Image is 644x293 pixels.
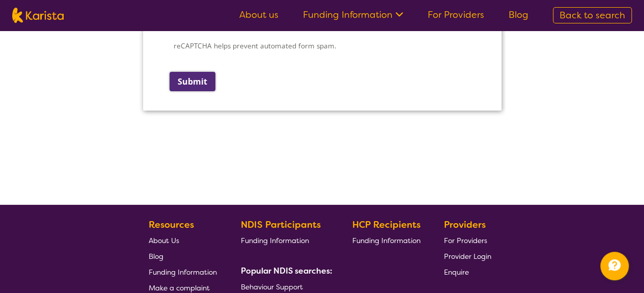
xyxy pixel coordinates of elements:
a: Funding Information [241,232,328,248]
label: Number of existing clients [46,208,155,223]
b: Resources [149,219,194,231]
input: ABN [46,83,231,103]
a: For Providers [428,9,484,21]
span: Behaviour Support [241,282,303,291]
label: Head Office Location [46,161,145,176]
a: Funding Information [149,264,217,280]
b: HCP Recipients [352,219,420,231]
b: NDIS Participants [241,219,321,231]
span: Make a complaint [149,283,210,292]
input: Business Website [46,129,229,149]
input: Number of existing clients [46,223,231,243]
span: Back to search [559,9,625,21]
span: Funding Information [352,236,420,245]
span: The value must be greater than the lower bound 1. [46,246,199,255]
a: Blog [149,248,217,264]
button: Channel Menu [600,252,629,280]
label: ABN [46,68,71,83]
span: Funding Information [149,268,217,277]
input: Business trading name [46,36,321,56]
a: Back to search [553,7,632,23]
span: For Providers [444,236,487,245]
img: Karista logo [12,8,64,23]
a: For Providers [444,232,491,248]
span: Provider Login [444,252,491,261]
a: Blog [509,9,528,21]
a: Enquire [444,264,491,280]
span: Enquire [444,268,469,277]
a: Funding Information [303,9,403,21]
a: About us [239,9,278,21]
b: Popular NDIS searches: [241,265,332,276]
span: Funding Information [241,236,309,245]
label: Business trading name [46,21,143,36]
label: Business Type [46,269,145,283]
span: About Us [149,236,179,245]
a: Funding Information [352,232,420,248]
a: Provider Login [444,248,491,264]
span: Blog [149,252,163,261]
label: Business Website [46,115,181,129]
a: About Us [149,232,217,248]
select: Head Office Location [46,176,231,196]
b: Providers [444,219,486,231]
